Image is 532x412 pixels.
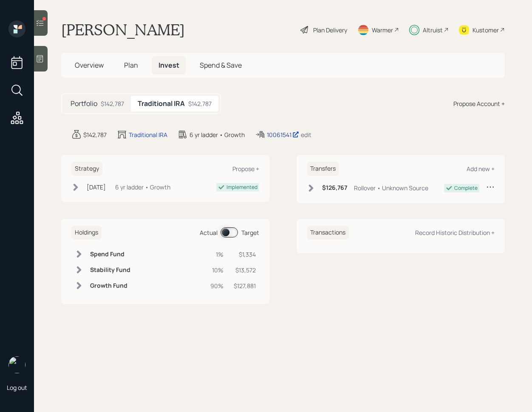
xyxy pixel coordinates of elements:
[415,229,495,237] div: Record Historic Distribution +
[210,266,224,275] div: 10%
[90,251,130,258] h6: Spend Fund
[71,100,97,108] h5: Portfolio
[313,26,347,34] div: Plan Delivery
[7,383,27,392] div: Log out
[90,282,130,289] h6: Growth Fund
[129,130,167,139] div: Traditional IRA
[467,165,495,173] div: Add new +
[210,281,224,290] div: 90%
[307,162,339,176] h6: Transfers
[307,226,349,240] h6: Transactions
[87,183,106,192] div: [DATE]
[234,266,256,275] div: $13,572
[190,130,245,139] div: 6 yr ladder • Growth
[301,131,311,139] div: edit
[210,250,224,259] div: 1%
[101,99,124,108] div: $142,787
[188,99,212,108] div: $142,787
[241,228,259,237] div: Target
[138,100,185,108] h5: Traditional IRA
[234,250,256,259] div: $1,334
[372,26,393,34] div: Warmer
[115,183,170,192] div: 6 yr ladder • Growth
[200,228,218,237] div: Actual
[124,60,138,70] span: Plan
[453,99,505,108] div: Propose Account +
[71,162,102,176] h6: Strategy
[322,184,347,192] h6: $126,767
[75,60,104,70] span: Overview
[354,183,428,192] div: Rollover • Unknown Source
[226,183,258,191] div: Implemented
[200,60,242,70] span: Spend & Save
[267,130,299,139] div: 10061541
[158,60,179,70] span: Invest
[83,130,107,139] div: $142,787
[423,26,443,34] div: Altruist
[234,281,256,290] div: $127,881
[61,20,185,39] h1: [PERSON_NAME]
[454,184,478,192] div: Complete
[71,226,102,240] h6: Holdings
[473,26,499,34] div: Kustomer
[8,356,25,373] img: retirable_logo.png
[232,165,259,173] div: Propose +
[90,266,130,274] h6: Stability Fund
